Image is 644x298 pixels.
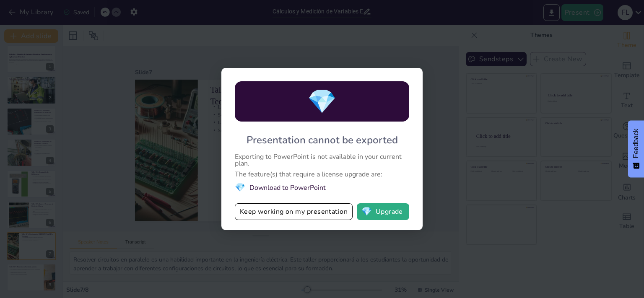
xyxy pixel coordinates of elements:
[361,207,372,216] span: diamond
[632,129,640,158] span: Feedback
[235,203,353,220] button: Keep working on my presentation
[357,203,409,220] button: diamondUpgrade
[307,86,337,118] span: diamond
[235,171,409,178] div: The feature(s) that require a license upgrade are:
[247,133,398,147] div: Presentation cannot be exported
[235,153,409,167] div: Exporting to PowerPoint is not available in your current plan.
[235,182,245,193] span: diamond
[628,120,644,177] button: Feedback - Show survey
[235,182,409,193] li: Download to PowerPoint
